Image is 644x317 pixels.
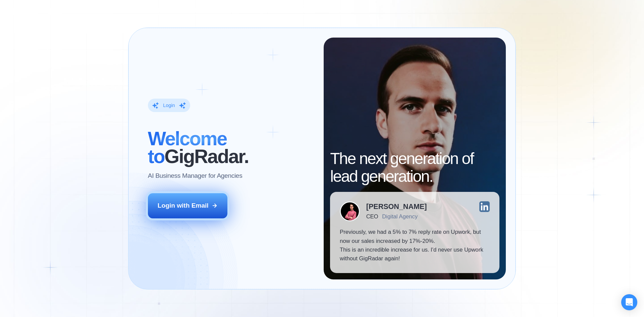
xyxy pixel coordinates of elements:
div: Login with Email [158,201,209,210]
p: Previously, we had a 5% to 7% reply rate on Upwork, but now our sales increased by 17%-20%. This ... [340,228,490,263]
p: AI Business Manager for Agencies [148,171,243,180]
span: Welcome to [148,128,227,167]
h2: The next generation of lead generation. [330,150,499,186]
div: Login [163,102,175,109]
div: Open Intercom Messenger [621,294,637,310]
h2: ‍ GigRadar. [148,130,314,165]
button: Login with Email [148,193,228,218]
div: Digital Agency [382,213,418,220]
div: [PERSON_NAME] [366,203,427,210]
div: CEO [366,213,378,220]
